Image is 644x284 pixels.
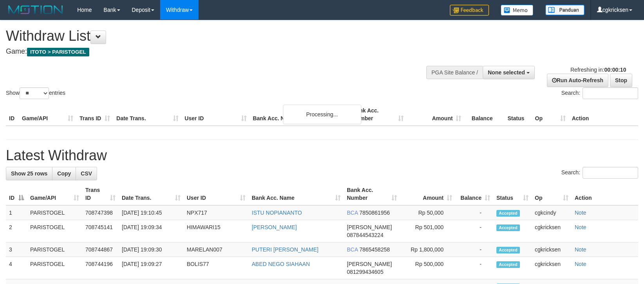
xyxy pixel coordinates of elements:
[501,5,534,16] img: Button%20Memo.svg
[496,247,520,253] span: Accepted
[52,167,76,180] a: Copy
[11,170,47,177] span: Show 25 rows
[532,257,572,279] td: cgkricksen
[450,5,489,16] img: Feedback.jpg
[119,257,184,279] td: [DATE] 19:09:27
[57,170,71,177] span: Copy
[250,103,349,126] th: Bank Acc. Name
[27,205,82,220] td: PARISTOGEL
[359,210,390,216] span: Copy 7850861956 to clipboard
[6,205,27,220] td: 1
[119,220,184,242] td: [DATE] 19:09:34
[184,183,249,205] th: User ID: activate to sort column ascending
[6,257,27,279] td: 4
[547,74,608,87] a: Run Auto-Refresh
[505,103,532,126] th: Status
[184,257,249,279] td: BOLIS77
[359,246,390,253] span: Copy 7865458258 to clipboard
[347,269,383,275] span: Copy 081299434605 to clipboard
[81,170,92,177] span: CSV
[6,48,422,56] h4: Game:
[347,246,358,253] span: BCA
[464,103,504,126] th: Balance
[575,224,586,230] a: Note
[532,183,572,205] th: Op: activate to sort column ascending
[561,87,638,99] label: Search:
[575,210,586,216] a: Note
[6,167,52,180] a: Show 25 rows
[483,66,535,79] button: None selected
[252,210,302,216] a: ISTU NOPIANANTO
[82,220,119,242] td: 708745141
[575,261,586,267] a: Note
[496,261,520,268] span: Accepted
[252,224,297,230] a: [PERSON_NAME]
[532,220,572,242] td: cgkricksen
[6,28,422,44] h1: Withdraw List
[400,205,455,220] td: Rp 50,000
[184,220,249,242] td: HIMAWARI15
[496,210,520,217] span: Accepted
[532,242,572,257] td: cgkricksen
[119,183,184,205] th: Date Trans.: activate to sort column ascending
[27,48,89,56] span: ITOTO > PARISTOGEL
[6,148,638,163] h1: Latest Withdraw
[82,242,119,257] td: 708744867
[493,183,532,205] th: Status: activate to sort column ascending
[455,242,493,257] td: -
[572,183,638,205] th: Action
[455,257,493,279] td: -
[76,167,97,180] a: CSV
[76,103,113,126] th: Trans ID
[82,257,119,279] td: 708744196
[455,183,493,205] th: Balance: activate to sort column ascending
[488,69,525,76] span: None selected
[545,5,584,15] img: panduan.png
[583,167,638,179] input: Search:
[407,103,464,126] th: Amount
[347,232,383,238] span: Copy 087844543224 to clipboard
[6,103,19,126] th: ID
[184,242,249,257] td: MARELAN007
[400,257,455,279] td: Rp 500,000
[426,66,483,79] div: PGA Site Balance /
[347,210,358,216] span: BCA
[6,242,27,257] td: 3
[575,246,586,253] a: Note
[82,183,119,205] th: Trans ID: activate to sort column ascending
[249,183,344,205] th: Bank Acc. Name: activate to sort column ascending
[27,220,82,242] td: PARISTOGEL
[400,220,455,242] td: Rp 501,000
[19,103,76,126] th: Game/API
[119,242,184,257] td: [DATE] 19:09:30
[252,261,310,267] a: ABED NEGO SIAHAAN
[82,205,119,220] td: 708747398
[113,103,181,126] th: Date Trans.
[27,242,82,257] td: PARISTOGEL
[6,4,65,16] img: MOTION_logo.png
[496,224,520,231] span: Accepted
[20,87,49,99] select: Showentries
[349,103,407,126] th: Bank Acc. Number
[570,67,626,73] span: Refreshing in:
[561,167,638,179] label: Search:
[455,220,493,242] td: -
[532,205,572,220] td: cgkcindy
[604,67,626,73] strong: 00:00:10
[347,224,392,230] span: [PERSON_NAME]
[610,74,632,87] a: Stop
[27,257,82,279] td: PARISTOGEL
[252,246,318,253] a: PUTERI [PERSON_NAME]
[6,183,27,205] th: ID: activate to sort column descending
[532,103,569,126] th: Op
[569,103,638,126] th: Action
[455,205,493,220] td: -
[27,183,82,205] th: Game/API: activate to sort column ascending
[119,205,184,220] td: [DATE] 19:10:45
[400,183,455,205] th: Amount: activate to sort column ascending
[347,261,392,267] span: [PERSON_NAME]
[400,242,455,257] td: Rp 1,800,000
[344,183,400,205] th: Bank Acc. Number: activate to sort column ascending
[6,220,27,242] td: 2
[184,205,249,220] td: NPX717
